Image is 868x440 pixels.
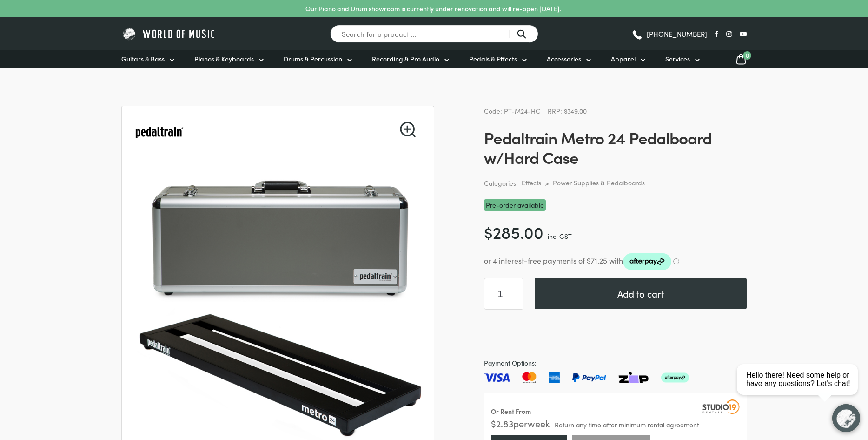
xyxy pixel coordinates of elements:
[330,25,538,43] input: Search for a product ...
[194,54,254,64] span: Pianos & Keyboards
[522,178,541,187] a: Effects
[548,231,572,241] span: incl GST
[372,54,439,64] span: Recording & Pro Audio
[665,54,690,64] span: Services
[702,399,740,413] img: Studio19 Rentals
[484,128,747,167] h1: Pedaltrain Metro 24 Pedalboard w/Hard Case
[491,417,513,430] span: $ 2.83
[305,4,561,14] p: Our Piano and Drum showroom is currently under renovation and will re-open [DATE].
[553,178,645,187] a: Power Supplies & Pedalboards
[121,54,165,64] span: Guitars & Bass
[733,338,868,440] iframe: Chat with our support team
[491,406,531,417] div: Or Rent From
[611,54,636,64] span: Apparel
[547,54,581,64] span: Accessories
[484,220,493,243] span: $
[743,51,751,60] span: 0
[548,106,587,115] span: RRP: $349.00
[400,122,416,137] a: View full-screen image gallery
[513,417,550,430] span: per week
[631,27,707,41] a: [PHONE_NUMBER]
[484,278,523,310] input: Product quantity
[484,199,546,211] span: Pre-order available
[484,220,543,243] bdi: 285.00
[647,30,707,37] span: [PHONE_NUMBER]
[484,321,747,346] iframe: PayPal
[133,106,186,159] img: Pedaltrain
[469,54,517,64] span: Pedals & Effects
[545,179,549,187] div: >
[484,178,518,189] span: Categories:
[484,358,747,368] span: Payment Options:
[121,27,217,41] img: World of Music
[484,372,689,383] img: Pay with Master card, Visa, American Express and Paypal
[484,106,540,115] span: Code: PT-M24-HC
[555,421,699,428] span: Return any time after minimum rental agreement
[535,278,747,309] button: Add to cart
[284,54,342,64] span: Drums & Percussion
